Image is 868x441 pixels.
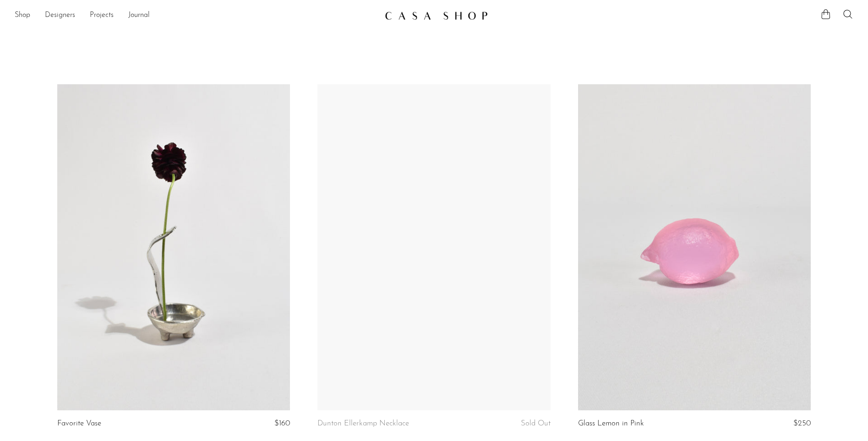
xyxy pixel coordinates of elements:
a: Journal [128,10,150,22]
a: Dunton Ellerkamp Necklace [317,419,409,428]
a: Shop [15,10,30,22]
nav: Desktop navigation [15,8,377,23]
a: Projects [90,10,114,22]
span: $250 [793,419,811,427]
ul: NEW HEADER MENU [15,8,377,23]
span: $160 [274,419,290,427]
a: Glass Lemon in Pink [578,419,644,428]
span: Sold Out [521,419,551,427]
a: Designers [45,10,75,22]
a: Favorite Vase [57,419,101,428]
